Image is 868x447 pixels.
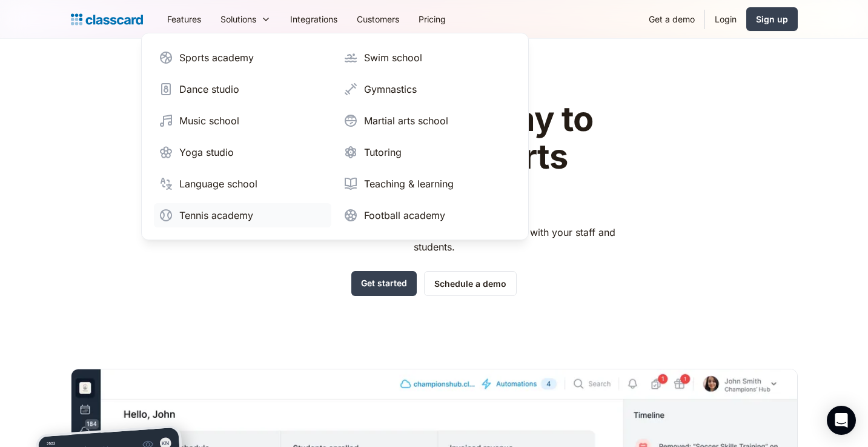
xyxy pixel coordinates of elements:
div: Sports academy [179,50,254,65]
div: Sign up [756,13,788,25]
a: Football academy [339,203,516,227]
div: Tutoring [364,145,402,160]
div: Yoga studio [179,145,234,160]
div: Gymnastics [364,82,417,96]
div: Dance studio [179,82,239,96]
a: home [71,11,143,28]
div: Music school [179,113,239,128]
a: Dance studio [154,77,331,101]
div: Swim school [364,50,422,65]
a: Sports academy [154,45,331,70]
a: Get started [351,271,417,296]
div: Football academy [364,208,445,223]
a: Music school [154,109,331,133]
a: Tennis academy [154,203,331,227]
a: Martial arts school [339,109,516,133]
a: Get a demo [639,5,704,33]
div: Teaching & learning [364,176,454,191]
a: Yoga studio [154,140,331,164]
a: Sign up [746,7,798,31]
a: Login [705,5,746,33]
a: Schedule a demo [424,271,517,296]
div: Open Intercom Messenger [827,406,856,435]
div: Martial arts school [364,113,448,128]
div: Tennis academy [179,208,253,223]
div: Solutions [211,5,280,33]
a: Customers [347,5,409,33]
a: Tutoring [339,140,516,164]
a: Language school [154,172,331,196]
a: Teaching & learning [339,172,516,196]
div: Language school [179,176,257,191]
div: Solutions [220,13,256,25]
a: Integrations [280,5,347,33]
a: Swim school [339,45,516,70]
nav: Solutions [141,33,529,240]
a: Gymnastics [339,77,516,101]
a: Pricing [409,5,456,33]
a: Features [157,5,211,33]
